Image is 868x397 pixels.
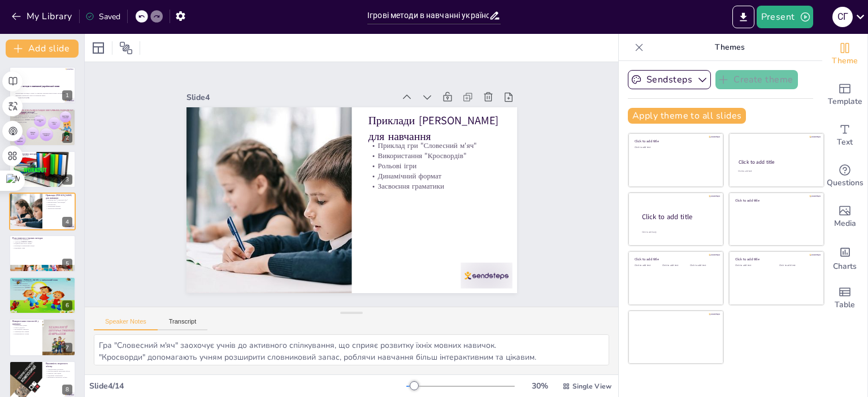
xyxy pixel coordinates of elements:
p: Інтеграція в навчальний процес [12,245,72,247]
span: Template [828,95,862,108]
p: Інтерактивність уроків [12,333,39,335]
div: 4 [62,217,72,227]
div: Click to add title [635,139,715,143]
span: Position [119,41,133,55]
button: Create theme [715,70,798,89]
div: Click to add title [735,257,816,261]
p: Усвідомлення досягнень [46,368,72,370]
span: Questions [827,177,863,189]
p: Динамічний формат [46,206,72,208]
div: https://cdn.sendsteps.com/images/logo/sendsteps_logo_white.pnghttps://cdn.sendsteps.com/images/lo... [9,67,76,104]
p: Різноманітність [PERSON_NAME] [12,286,72,289]
div: Click to add text [635,264,660,267]
div: Click to add text [690,264,715,267]
div: Slide 4 / 14 [89,381,406,391]
span: Text [837,136,853,149]
div: Add text boxes [822,115,867,156]
p: Засвоєння граматики [362,190,482,265]
div: Click to add title [642,212,714,222]
p: Generated with [URL] [15,97,68,99]
p: Адаптація [PERSON_NAME] [12,241,72,243]
div: Click to add text [662,264,688,267]
button: С Г [832,6,853,28]
div: 7 [9,319,76,356]
div: 5 [62,259,72,269]
div: 30 % [526,381,553,391]
span: Table [835,299,855,311]
textarea: Гра "Словесний м'яч" заохочує учнів до активного спілкування, що сприяє розвитку їхніх мовних нав... [94,334,609,365]
p: Рольові ігри [372,172,492,247]
div: 7 [62,343,72,353]
button: Speaker Notes [94,318,158,330]
p: Приклади [PERSON_NAME] для навчання [46,194,72,200]
div: Click to add text [735,264,771,267]
div: Change the overall theme [822,34,867,75]
div: https://cdn.sendsteps.com/images/logo/sendsteps_logo_white.pnghttps://cdn.sendsteps.com/images/lo... [9,108,76,146]
button: Export to PowerPoint [732,6,754,28]
div: Add ready made slides [822,75,867,115]
p: Приклади [PERSON_NAME] для навчання [386,131,516,224]
div: 2 [62,133,72,143]
p: Роль вчителя в ігрових методах [12,236,72,239]
button: My Library [8,7,77,25]
p: Приклад гри "Словесний м'яч" [46,199,72,202]
button: Present [757,6,813,28]
div: Click to add title [735,198,816,202]
p: Практичний досвід [12,120,72,123]
span: Media [834,217,856,230]
p: Зв'язок між предметами [12,285,72,287]
div: https://cdn.sendsteps.com/images/logo/sendsteps_logo_white.pnghttps://cdn.sendsteps.com/images/lo... [9,193,76,230]
div: Add charts and graphs [822,237,867,278]
p: Надання зворотного зв'язку [12,242,72,245]
div: https://cdn.sendsteps.com/images/logo/sendsteps_logo_white.pnghttps://cdn.sendsteps.com/images/lo... [9,277,76,314]
p: Підтримка покращення [46,374,72,377]
div: Add a table [822,278,867,319]
p: Практика в контексті [12,282,72,285]
div: С Г [832,7,853,27]
div: 6 [62,300,72,311]
p: Інтерактивні дошки [12,325,39,327]
p: Розвиток самооцінки [46,372,72,374]
p: Позитивна атмосфера [12,160,72,163]
div: Click to add body [642,231,713,234]
p: Ігрові методи активізують навчання [12,112,72,115]
span: Theme [832,55,858,67]
p: Зменшення стресу [12,163,72,165]
p: Що таке ігрові методи? [12,110,72,114]
strong: Ігрові методи в навчанні української мови [16,85,59,88]
p: Засвоєння граматики [46,208,72,210]
p: Різноманітність [PERSON_NAME] [12,119,72,121]
p: Динамічний формат [367,181,487,256]
div: https://cdn.sendsteps.com/images/logo/sendsteps_logo_white.pnghttps://cdn.sendsteps.com/images/lo... [9,151,76,188]
p: Освітні додатки [12,326,39,329]
div: Click to add text [635,146,715,149]
div: Saved [85,11,120,22]
p: Залучення учнів [12,289,72,291]
p: Використання технологій у навчанні [12,320,39,326]
div: Slide 4 [249,21,435,135]
div: Click to add title [635,257,715,261]
p: Рольові ігри [46,203,72,206]
p: Інтеграція [PERSON_NAME] у навчальний план [12,278,72,282]
input: Insert title [367,7,489,24]
p: Дистанційне навчання [12,329,39,331]
div: 3 [62,174,72,185]
div: Add images, graphics, shapes or video [822,197,867,237]
span: Charts [833,260,857,273]
p: Використання "Кросвордів" [46,202,72,204]
div: Click to add title [739,159,814,165]
span: WORKOUT [24,165,46,174]
p: Переваги ігрових методів [12,152,72,156]
p: Використання "Кросвордів" [377,163,497,238]
div: 1 [62,90,72,101]
div: Layout [89,39,107,57]
p: Співпраця між учнями [12,331,39,333]
button: Transcript [158,318,208,330]
p: Розвиток навичок спілкування [12,158,72,160]
p: Ігри сприяють розвитку мовних навичок [12,114,72,116]
div: Get real-time input from your audience [822,156,867,197]
button: Sendsteps [628,70,711,89]
button: Apply theme to all slides [628,108,746,124]
div: Click to add text [738,170,813,173]
p: Фасилітатор навчання [12,238,72,241]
